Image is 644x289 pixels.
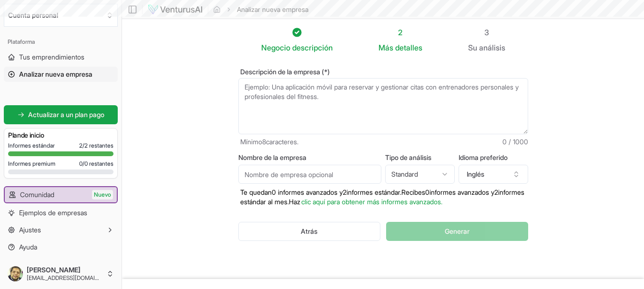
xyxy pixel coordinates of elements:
[339,188,343,196] font: y
[4,205,118,220] a: Ejemplos de empresas
[84,142,88,149] font: 2
[8,160,55,167] font: Informes premium
[4,67,118,82] a: Analizar nueva empresa
[28,110,104,119] font: Actualizar a un plan pago
[347,188,401,196] font: informes estándar.
[468,43,477,52] font: Su
[395,43,422,52] font: detalles
[27,274,120,281] font: [EMAIL_ADDRESS][DOMAIN_NAME]
[84,160,88,167] font: 0
[301,198,442,206] font: clic aquí para obtener más informes avanzados.
[262,138,266,146] font: 8
[289,198,300,206] font: Haz
[19,226,41,234] font: Ajustes
[401,188,425,196] font: Recibes
[479,43,505,52] font: análisis
[378,43,393,52] font: Más
[8,142,55,149] font: Informes estándar
[79,142,82,149] font: 2
[292,43,333,52] font: descripción
[94,191,111,198] font: Nuevo
[21,131,44,139] font: de inicio
[484,28,489,37] font: 3
[27,266,81,274] font: [PERSON_NAME]
[502,138,528,146] font: 0 / 1000
[4,222,118,238] button: Ajustes
[261,43,290,52] font: Negocio
[4,239,118,255] a: Ayuda
[8,38,35,45] font: Plataforma
[238,153,307,161] font: Nombre de la empresa
[5,187,117,202] a: ComunidadNuevo
[79,160,82,167] font: 0
[89,142,113,149] font: restantes
[82,142,84,149] font: /
[278,188,337,196] font: informes avanzados
[19,70,92,78] font: Analizar nueva empresa
[240,68,330,76] font: Descripción de la empresa (*)
[398,28,402,37] font: 2
[8,266,23,281] img: ACg8ocLnV8Dkz28Lvri00b1rlxoYopJNIVV_CDIpgc9wK0h_bCnRQvz3=s96-c
[467,170,484,178] font: Inglés
[240,138,262,146] font: Mínimo
[238,165,381,184] input: Nombre de empresa opcional
[272,188,276,196] font: 0
[266,138,298,146] font: caracteres.
[301,227,317,235] font: Atrás
[240,188,272,196] font: Te quedan
[385,153,431,161] font: Tipo de análisis
[19,53,84,61] font: Tus emprendimientos
[19,209,87,217] font: Ejemplos de empresas
[20,190,54,199] font: Comunidad
[494,188,498,196] font: 2
[4,262,118,285] button: [PERSON_NAME][EMAIL_ADDRESS][DOMAIN_NAME]
[429,188,494,196] font: informes avanzados y
[8,131,21,139] font: Plan
[425,188,429,196] font: 0
[343,188,347,196] font: 2
[459,153,508,161] font: Idioma preferido
[238,222,381,241] button: Atrás
[82,160,84,167] font: /
[4,50,118,65] a: Tus emprendimientos
[4,105,118,124] a: Actualizar a un plan pago
[19,243,37,251] font: Ayuda
[89,160,113,167] font: restantes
